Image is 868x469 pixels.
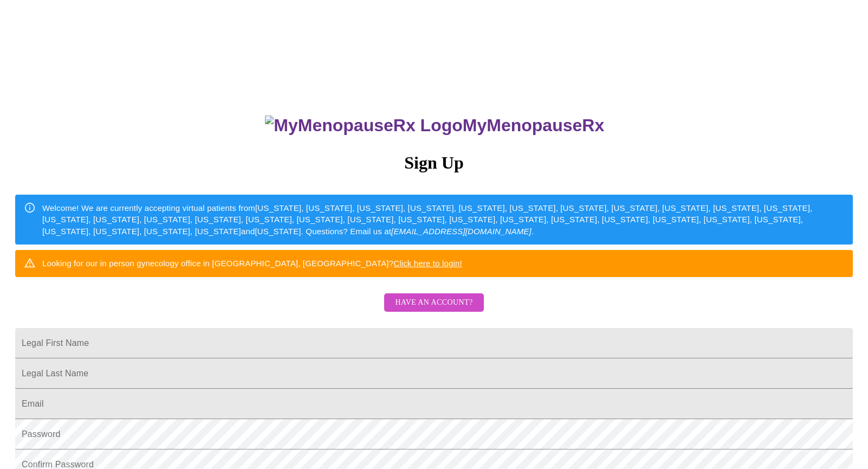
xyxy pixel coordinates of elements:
[42,198,844,241] div: Welcome! We are currently accepting virtual patients from [US_STATE], [US_STATE], [US_STATE], [US...
[15,153,853,173] h3: Sign Up
[265,115,462,136] img: MyMenopauseRx Logo
[391,227,532,236] em: [EMAIL_ADDRESS][DOMAIN_NAME]
[384,293,483,312] button: Have an account?
[381,305,486,314] a: Have an account?
[393,259,462,268] a: Click here to login!
[42,253,462,273] div: Looking for our in person gynecology office in [GEOGRAPHIC_DATA], [GEOGRAPHIC_DATA]?
[395,296,472,310] span: Have an account?
[17,115,853,136] h3: MyMenopauseRx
